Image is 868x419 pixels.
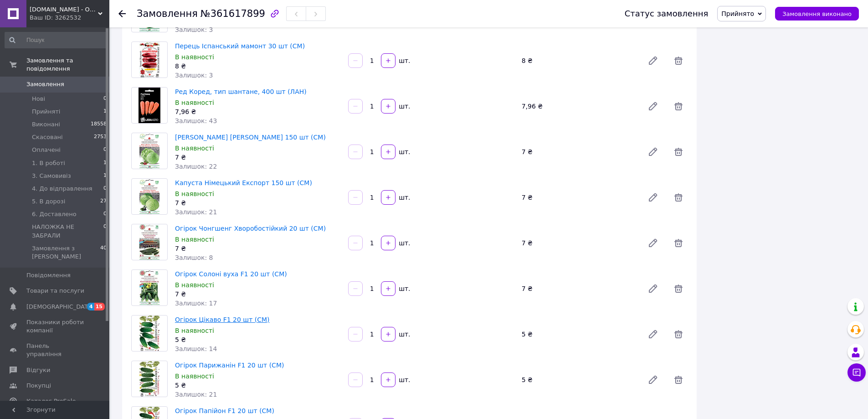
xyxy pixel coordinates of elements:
span: 1. В роботі [32,159,65,167]
div: 7,96 ₴ [518,100,640,113]
img: Огірок Солоні вуха F1 20 шт (СМ) [139,270,159,305]
a: Огірок Солоні вуха F1 20 шт (СМ) [175,270,287,278]
div: шт. [396,102,411,111]
div: Ваш ID: 3262532 [30,14,109,22]
div: 5 ₴ [175,381,341,390]
a: Редагувати [644,279,662,298]
div: 7 ₴ [518,237,640,249]
img: Огірок Парижанін F1 20 шт (СМ) [139,361,159,397]
span: Покупці [26,382,51,390]
div: шт. [396,238,411,248]
span: Показники роботи компанії [26,318,84,335]
div: 5 ₴ [518,328,640,341]
div: 5 ₴ [518,373,640,386]
span: Залишок: 17 [175,300,217,307]
span: Повідомлення [26,271,71,279]
span: Залишок: 21 [175,391,217,398]
span: В наявності [175,145,214,152]
a: Редагувати [644,371,662,389]
div: 7 ₴ [518,282,640,295]
a: Редагувати [644,325,662,343]
input: Пошук [5,32,108,48]
span: Замовлення виконано [782,10,852,17]
span: Видалити [669,143,688,161]
span: В наявності [175,327,214,334]
span: 0 [103,210,107,218]
span: 5. В дорозі [32,197,65,206]
div: шт. [396,56,411,65]
div: шт. [396,375,411,384]
a: Огірок Папійон F1 20 шт (СМ) [175,407,274,414]
a: Ред Коред, тип шантане, 400 шт (ЛАН) [175,88,307,95]
span: Виконані [32,120,60,129]
div: шт. [396,193,411,202]
span: Залишок: 3 [175,72,213,79]
span: Скасовані [32,133,63,141]
span: В наявності [175,372,214,380]
a: Редагувати [644,234,662,252]
span: 0 [103,185,107,193]
a: [PERSON_NAME] [PERSON_NAME] 150 шт (СМ) [175,134,326,141]
div: 7 ₴ [175,153,341,162]
span: НАЛОЖКА НЕ ЗАБРАЛИ [32,223,103,239]
span: Ledaagro.Shop - Онлайн-супермаркет товарів для саду та городу [30,5,98,14]
span: 15 [94,303,105,310]
div: 7 ₴ [518,145,640,158]
span: 1 [103,108,107,116]
span: Залишок: 3 [175,26,213,33]
img: Огірок Чонгшенг Хворобостійкий 20 шт (СМ) [139,224,159,260]
a: Капуста Німецький Експорт 150 шт (СМ) [175,179,312,186]
span: Залишок: 43 [175,117,217,124]
span: 0 [103,223,107,239]
span: Нові [32,95,45,103]
span: Залишок: 21 [175,208,217,216]
a: Редагувати [644,97,662,115]
span: В наявності [175,99,214,106]
img: Перець Іспанський мамонт 30 шт (СМ) [139,42,159,78]
div: шт. [396,330,411,339]
span: №361617899 [200,8,265,19]
span: 40 [100,244,107,261]
span: 0 [103,95,107,103]
span: 4 [87,303,94,310]
a: Перець Іспанський мамонт 30 шт (СМ) [175,42,305,50]
div: 7 ₴ [518,191,640,204]
span: Відгуки [26,366,50,374]
div: 7,96 ₴ [175,107,341,116]
img: Капуста Білий Марнер Лагервейс 150 шт (СМ) [139,133,159,169]
span: В наявності [175,53,214,61]
a: Огірок Чонгшенг Хворобостійкий 20 шт (СМ) [175,225,326,232]
span: 18558 [91,120,107,129]
div: 7 ₴ [175,244,341,253]
span: В наявності [175,190,214,197]
div: шт. [396,147,411,156]
a: Огірок Цікаво F1 20 шт (СМ) [175,316,270,323]
a: Огірок Парижанін F1 20 шт (СМ) [175,362,284,369]
span: Замовлення [137,8,198,19]
div: 7 ₴ [175,290,341,299]
img: Капуста Німецький Експорт 150 шт (СМ) [139,179,159,214]
div: 8 ₴ [518,54,640,67]
span: 0 [103,146,107,154]
span: Каталог ProSale [26,397,76,405]
span: Видалити [669,234,688,252]
span: Видалити [669,279,688,298]
img: Ред Коред, тип шантане, 400 шт (ЛАН) [139,88,161,123]
span: Замовлення та повідомлення [26,57,109,73]
div: шт. [396,284,411,293]
span: 1 [103,159,107,167]
img: Огірок Цікаво F1 20 шт (СМ) [139,316,159,351]
a: Редагувати [644,143,662,161]
div: 7 ₴ [175,198,341,207]
span: Оплачені [32,146,61,154]
div: Статус замовлення [625,9,709,18]
span: Товари та послуги [26,287,84,295]
span: [DEMOGRAPHIC_DATA] [26,303,94,311]
span: Видалити [669,52,688,70]
span: В наявності [175,281,214,289]
span: Видалити [669,97,688,115]
span: 27 [100,197,107,206]
span: Видалити [669,371,688,389]
span: Замовлення [26,80,64,88]
span: 3. Самовивіз [32,172,71,180]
